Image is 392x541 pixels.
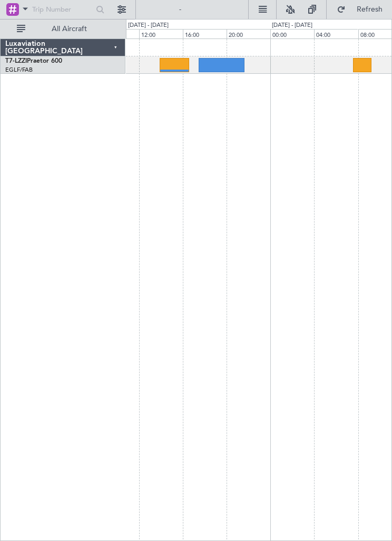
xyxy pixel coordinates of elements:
div: 20:00 [227,29,270,38]
a: T7-LZZIPraetor 600 [5,58,62,64]
div: 12:00 [139,29,183,38]
div: [DATE] - [DATE] [272,21,312,30]
span: All Aircraft [27,25,111,33]
div: 00:00 [270,29,314,38]
span: T7-LZZI [5,58,27,64]
input: Trip Number [32,2,93,17]
span: Refresh [348,6,392,13]
button: All Aircraft [12,21,114,37]
div: [DATE] - [DATE] [128,21,169,30]
div: 16:00 [183,29,227,38]
a: EGLF/FAB [5,66,33,74]
div: 04:00 [314,29,358,38]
